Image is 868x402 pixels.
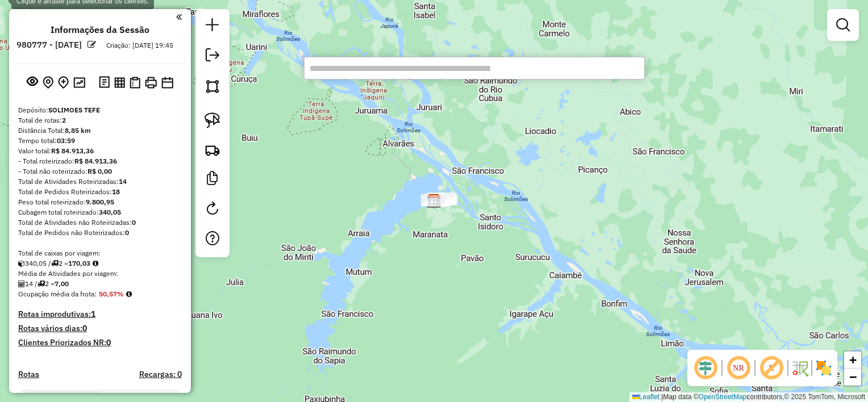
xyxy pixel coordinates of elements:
strong: 50,57% [99,290,124,298]
img: Selecionar atividades - laço [205,112,220,128]
div: Peso total roteirizado: [18,197,182,207]
i: Cubagem total roteirizado [18,260,25,267]
div: Total de Atividades não Roteirizadas: [18,217,182,228]
strong: 0 [125,228,129,237]
i: Total de rotas [37,280,45,287]
div: 340,05 / 2 = [18,258,182,269]
em: Média calculada utilizando a maior ocupação (%Peso ou %Cubagem) de cada rota da sessão. Rotas cro... [126,291,132,298]
h4: Recargas: 0 [139,370,182,379]
strong: 170,03 [68,259,90,267]
span: Ocultar deslocamento [692,354,719,382]
strong: 14 [119,177,127,186]
strong: R$ 84.913,36 [51,146,94,155]
span: | [661,393,663,401]
button: Logs desbloquear sessão [97,74,112,91]
div: Map data © contributors,© 2025 TomTom, Microsoft [629,392,868,402]
a: Nova sessão e pesquisa [201,14,224,39]
button: Visualizar Romaneio [127,74,143,91]
div: Cubagem total roteirizado: [18,207,182,217]
div: Valor total: [18,146,182,156]
strong: SOLIMOES TEFE [48,106,100,114]
a: Rotas [18,370,39,379]
div: - Total não roteirizado: [18,166,182,177]
div: 14 / 2 = [18,279,182,289]
strong: 340,05 [99,208,121,216]
span: Ocultar NR [725,354,752,382]
strong: R$ 0,00 [87,167,112,175]
div: Depósito: [18,105,182,115]
img: Selecionar atividades - polígono [205,78,220,94]
strong: 18 [112,187,120,196]
strong: 0 [82,323,87,333]
strong: 03:59 [57,136,75,145]
a: Zoom in [844,351,861,368]
button: Imprimir Rotas [143,74,159,91]
a: Clique aqui para minimizar o painel [176,10,182,23]
a: OpenStreetMap [699,393,747,401]
h4: Clientes Priorizados NR: [18,338,182,347]
strong: 1 [91,309,95,319]
strong: 7,00 [55,279,69,288]
div: Média de Atividades por viagem: [18,269,182,279]
span: + [849,353,857,367]
a: Exibir filtros [832,14,854,36]
a: Exportar sessão [201,44,224,69]
img: SOLIMOES TEFE [427,194,441,208]
strong: 0 [132,218,136,227]
a: Criar rota [200,137,225,162]
img: Fluxo de ruas [791,359,809,377]
button: Visualizar relatório de Roteirização [112,74,127,90]
h4: Informações da Sessão [51,24,149,35]
span: Exibir rótulo [758,354,785,382]
button: Adicionar Atividades [56,74,71,91]
i: Meta Caixas/viagem: 1,00 Diferença: 169,03 [93,260,98,267]
a: Leaflet [632,393,660,401]
div: Criação: [DATE] 19:45 [102,40,178,51]
div: Total de Pedidos não Roteirizados: [18,228,182,238]
strong: R$ 84.913,36 [74,157,117,165]
a: Criar modelo [201,167,224,192]
strong: 8,85 km [65,126,91,135]
img: Exibir/Ocultar setores [815,359,833,377]
i: Total de rotas [51,260,59,267]
strong: 0 [106,337,111,347]
button: Disponibilidade de veículos [159,74,176,91]
a: Zoom out [844,368,861,386]
div: Total de rotas: [18,115,182,125]
div: Total de Atividades Roteirizadas: [18,177,182,187]
strong: 2 [62,116,66,124]
img: Criar rota [205,142,220,158]
a: Reroteirizar Sessão [201,197,224,223]
h4: Rotas vários dias: [18,324,182,333]
button: Centralizar mapa no depósito ou ponto de apoio [40,74,56,91]
div: Total de caixas por viagem: [18,248,182,258]
i: Total de Atividades [18,280,25,287]
div: Distância Total: [18,125,182,136]
em: Alterar nome da sessão [87,40,96,49]
button: Exibir sessão original [24,73,40,91]
div: Total de Pedidos Roteirizados: [18,187,182,197]
div: - Total roteirizado: [18,156,182,166]
h4: Rotas improdutivas: [18,309,182,319]
strong: 9.800,95 [86,198,114,206]
span: − [849,370,857,384]
h6: 980777 - [DATE] [16,40,82,50]
div: Tempo total: [18,136,182,146]
button: Otimizar todas as rotas [71,74,87,90]
span: Ocupação média da frota: [18,290,97,298]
